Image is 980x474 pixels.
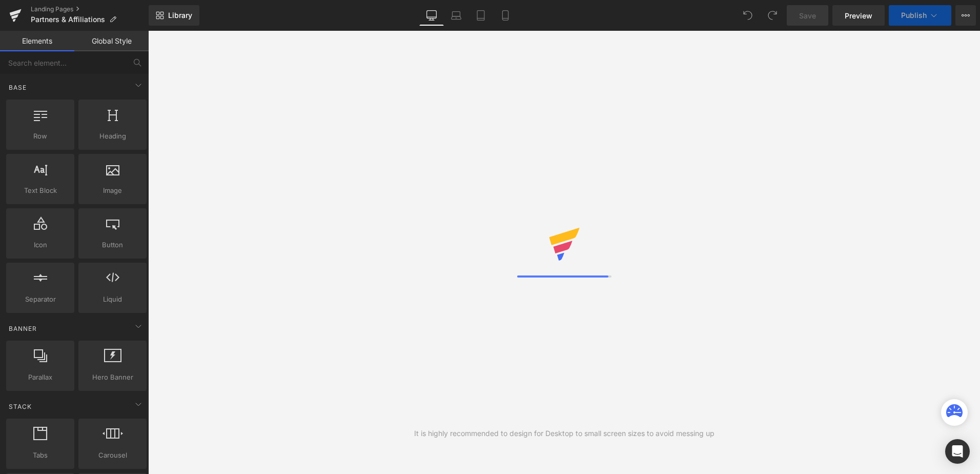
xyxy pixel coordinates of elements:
span: Carousel [81,450,144,461]
a: New Library [149,5,199,26]
span: Image [81,185,144,196]
a: Tablet [468,5,493,26]
span: Base [8,83,28,92]
span: Publish [901,11,927,19]
span: Banner [8,324,38,333]
button: Publish [889,5,951,26]
span: Tabs [9,450,71,461]
div: Open Intercom Messenger [945,439,970,464]
span: Liquid [81,294,144,305]
a: Desktop [419,5,444,26]
span: Row [9,131,71,142]
span: Text Block [9,185,71,196]
span: Separator [9,294,71,305]
span: Stack [8,402,33,411]
span: Save [799,10,816,21]
span: Parallax [9,372,71,383]
button: More [955,5,976,26]
div: It is highly recommended to design for Desktop to small screen sizes to avoid messing up [414,428,714,439]
a: Laptop [444,5,468,26]
a: Global Style [74,31,149,51]
button: Undo [738,5,758,26]
span: Button [81,240,144,250]
span: Library [168,11,192,20]
span: Preview [845,10,872,21]
span: Hero Banner [81,372,144,383]
a: Landing Pages [31,5,149,13]
a: Preview [832,5,885,26]
span: Partners & Affiliations [31,15,105,24]
span: Icon [9,240,71,250]
button: Redo [762,5,783,26]
span: Heading [81,131,144,142]
a: Mobile [493,5,518,26]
